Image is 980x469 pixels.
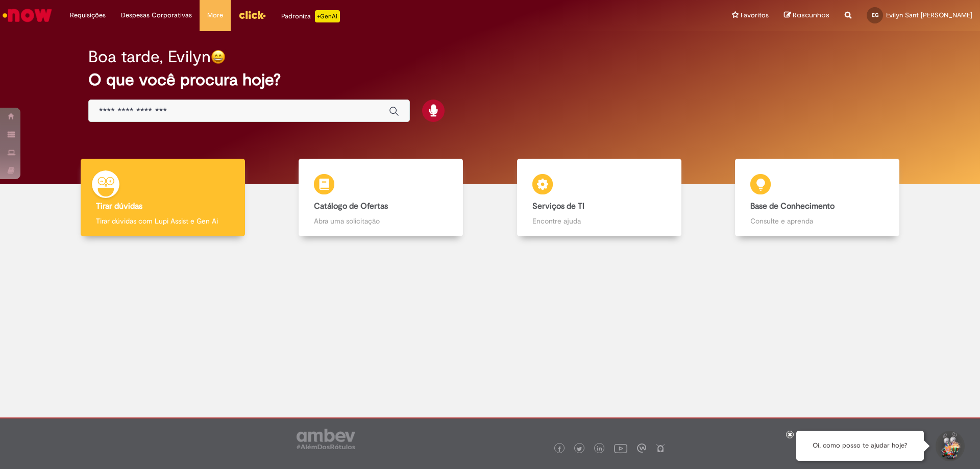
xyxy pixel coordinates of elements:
button: Iniciar Conversa de Suporte [934,431,965,461]
b: Serviços de TI [532,201,584,211]
p: Consulte e aprenda [750,216,884,226]
b: Tirar dúvidas [96,201,142,211]
img: logo_footer_ambev_rotulo_gray.png [297,429,355,449]
p: Encontre ajuda [532,216,666,226]
img: logo_footer_workplace.png [637,443,646,453]
a: Base de Conhecimento Consulte e aprenda [708,159,927,237]
img: happy-face.png [211,50,226,64]
h2: Boa tarde, Evilyn [88,48,211,66]
div: Padroniza [281,10,340,22]
p: +GenAi [315,10,340,22]
h2: O que você procura hoje? [88,71,892,89]
a: Serviços de TI Encontre ajuda [490,159,708,237]
img: logo_footer_youtube.png [614,441,627,455]
span: Despesas Corporativas [121,10,192,20]
span: More [207,10,223,20]
span: Requisições [70,10,106,20]
div: Oi, como posso te ajudar hoje? [796,431,924,461]
a: Catálogo de Ofertas Abra uma solicitação [272,159,491,237]
a: Rascunhos [784,11,829,20]
span: Evilyn Sant [PERSON_NAME] [886,11,972,19]
span: Favoritos [741,10,769,20]
p: Tirar dúvidas com Lupi Assist e Gen Ai [96,216,230,226]
b: Catálogo de Ofertas [314,201,388,211]
a: Tirar dúvidas Tirar dúvidas com Lupi Assist e Gen Ai [54,159,272,237]
img: ServiceNow [1,5,54,26]
img: logo_footer_naosei.png [656,443,665,453]
img: logo_footer_linkedin.png [597,446,602,452]
img: logo_footer_facebook.png [557,447,562,452]
b: Base de Conhecimento [750,201,835,211]
p: Abra uma solicitação [314,216,448,226]
span: EG [872,12,878,18]
span: Rascunhos [793,10,829,20]
img: logo_footer_twitter.png [577,447,582,452]
img: click_logo_yellow_360x200.png [238,7,266,22]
